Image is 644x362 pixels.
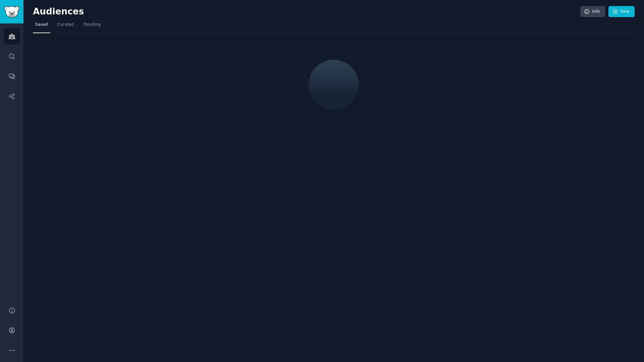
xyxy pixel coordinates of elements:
h2: Audiences [33,6,580,17]
a: New [608,6,635,17]
span: Curated [57,22,74,28]
span: Trending [83,22,101,28]
a: Info [580,6,605,17]
a: Curated [55,19,76,33]
a: Saved [33,19,50,33]
img: GummySearch logo [4,6,19,18]
a: Trending [81,19,103,33]
span: Saved [35,22,48,28]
